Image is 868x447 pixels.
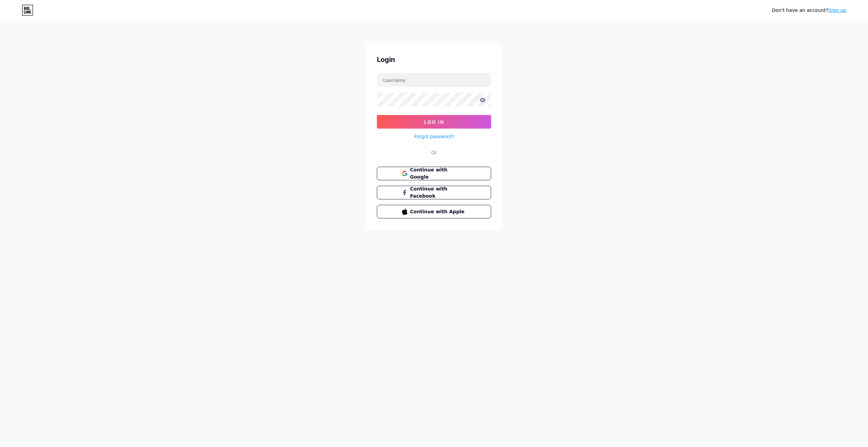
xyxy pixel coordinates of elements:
div: Login [377,54,491,65]
a: Sign up [828,7,846,13]
div: Don't have an account? [772,7,846,14]
span: Continue with Apple [410,208,466,215]
input: Username [377,73,491,87]
button: Log In [377,115,491,129]
span: Continue with Google [410,166,466,181]
span: Continue with Facebook [410,185,466,200]
a: Forgot password? [414,133,454,140]
button: Continue with Google [377,167,491,180]
span: Log In [424,119,444,125]
div: Or [431,149,437,156]
button: Continue with Apple [377,205,491,218]
button: Continue with Facebook [377,186,491,199]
